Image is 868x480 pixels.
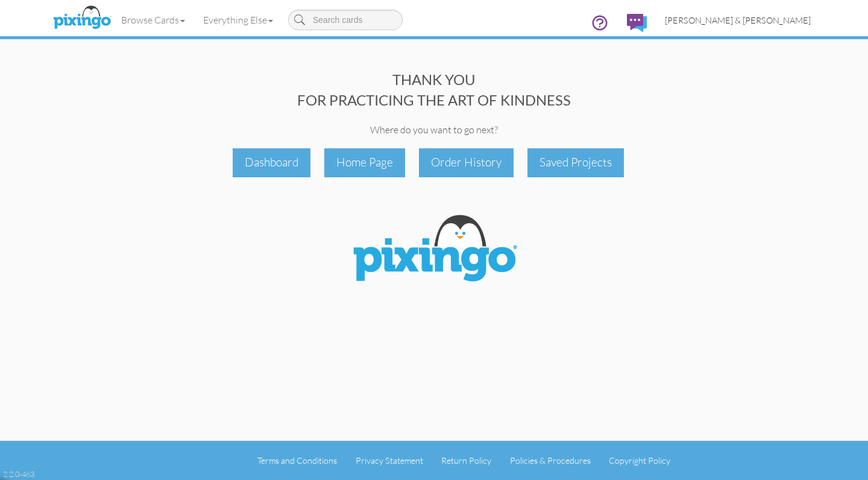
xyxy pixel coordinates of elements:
div: 2.2.0-463 [3,469,34,479]
img: comments.svg [627,14,647,32]
a: Everything Else [194,5,282,35]
div: Dashboard [233,148,310,177]
div: Where do you want to go next? [48,123,820,137]
div: THANK YOU FOR PRACTICING THE ART OF KINDNESS [48,69,820,111]
a: [PERSON_NAME] & [PERSON_NAME] [656,5,820,36]
img: Pixingo Logo [344,207,524,293]
a: Copyright Policy [609,455,670,466]
span: [PERSON_NAME] & [PERSON_NAME] [665,15,811,25]
a: Policies & Procedures [510,455,591,466]
div: Saved Projects [527,148,624,177]
div: Order History [419,148,514,177]
a: Privacy Statement [356,455,423,466]
div: Home Page [324,148,405,177]
input: Search cards [288,10,403,30]
a: Return Policy [441,455,491,466]
a: Terms and Conditions [257,455,337,466]
a: Browse Cards [112,5,194,35]
img: pixingo logo [50,3,114,33]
